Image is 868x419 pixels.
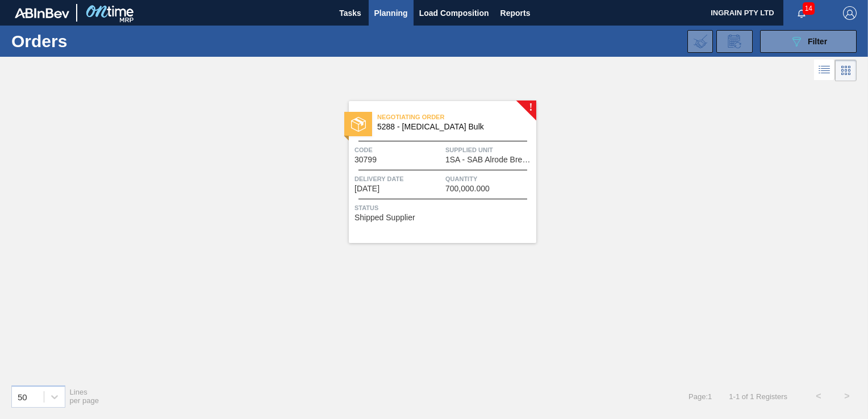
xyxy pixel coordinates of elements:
[354,185,379,193] span: 08/29/2025
[354,213,415,222] span: Shipped Supplier
[445,185,490,193] span: 700,000.000
[445,173,533,185] span: Quantity
[729,392,787,401] span: 1 - 1 of 1 Registers
[445,156,533,164] span: 1SA - SAB Alrode Brewery
[70,388,99,405] span: Lines per page
[833,382,861,410] button: >
[18,392,27,401] div: 50
[15,8,69,18] img: TNhmsLtSVTkK8tSr43FrP2fwEKptu5GPRR3wAAAABJRU5ErkJggg==
[835,60,857,81] div: Card Vision
[687,30,713,53] div: Import Order Negotiation
[377,123,527,131] span: 5288 - Dextrose Bulk
[374,6,408,20] span: Planning
[11,35,174,48] h1: Orders
[843,6,857,20] img: Logout
[803,2,815,15] span: 14
[814,60,835,81] div: List Vision
[760,30,857,53] button: Filter
[354,202,533,213] span: Status
[688,392,712,401] span: Page : 1
[377,111,536,123] span: Negotiating Order
[783,5,820,21] button: Notifications
[804,382,833,410] button: <
[351,117,366,132] img: status
[354,156,377,164] span: 30799
[354,144,443,156] span: Code
[332,101,536,243] a: !statusNegotiating Order5288 - [MEDICAL_DATA] BulkCode30799Supplied Unit1SA - SAB Alrode BreweryD...
[808,37,827,46] span: Filter
[338,6,363,20] span: Tasks
[716,30,753,53] div: Order Review Request
[419,6,489,20] span: Load Composition
[354,173,443,185] span: Delivery Date
[500,6,531,20] span: Reports
[445,144,533,156] span: Supplied Unit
